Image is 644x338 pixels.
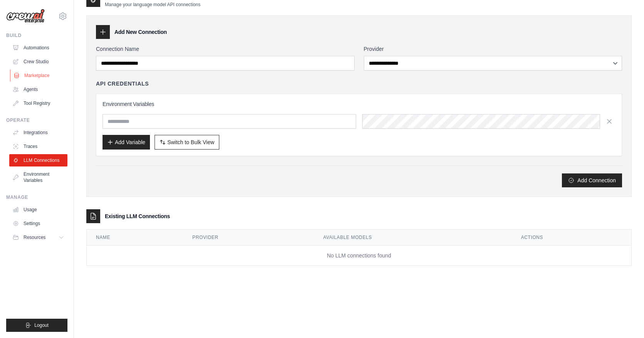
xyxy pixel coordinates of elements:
p: Manage your language model API connections [105,2,200,8]
th: Name [87,230,183,246]
span: Logout [34,322,49,328]
a: Agents [9,83,67,96]
th: Available Models [314,230,512,246]
h3: Existing LLM Connections [105,212,170,220]
button: Switch to Bulk View [155,135,219,150]
th: Provider [183,230,314,246]
h3: Environment Variables [103,100,615,108]
a: Usage [9,203,67,216]
a: LLM Connections [9,154,67,166]
div: Operate [6,117,67,123]
a: Marketplace [10,69,68,82]
button: Resources [9,231,67,244]
span: Switch to Bulk View [167,138,214,146]
button: Logout [6,319,67,332]
label: Connection Name [96,45,355,53]
label: Provider [364,45,622,53]
div: Manage [6,194,67,200]
th: Actions [512,230,631,246]
div: Build [6,32,67,39]
img: Logo [6,9,45,24]
a: Settings [9,217,67,230]
a: Automations [9,42,67,54]
span: Resources [24,234,45,240]
button: Add Variable [103,135,150,150]
a: Traces [9,140,67,153]
a: Integrations [9,126,67,139]
td: No LLM connections found [87,246,631,266]
a: Environment Variables [9,168,67,187]
button: Add Connection [562,173,622,187]
a: Tool Registry [9,97,67,109]
h3: Add New Connection [114,28,167,36]
h4: API Credentials [96,80,149,87]
a: Crew Studio [9,55,67,68]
